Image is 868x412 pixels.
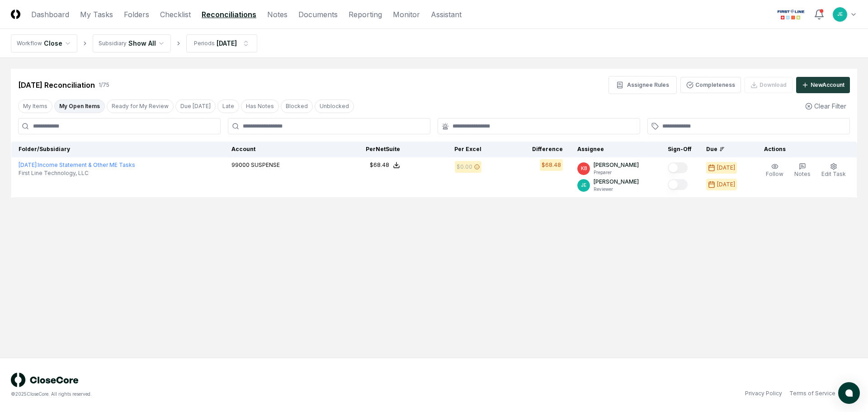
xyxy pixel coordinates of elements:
button: My Items [18,99,52,113]
p: Reviewer [594,186,639,193]
img: Logo [11,9,20,19]
th: Per NetSuite [326,142,407,157]
div: 1 / 75 [99,81,109,89]
div: Actions [757,145,850,153]
div: $68.48 [542,161,561,169]
th: Sign-Off [660,142,699,157]
a: Folders [124,9,149,20]
span: Edit Task [821,170,846,177]
button: Mark complete [668,179,688,190]
button: Unblocked [315,99,354,113]
div: [DATE] Reconciliation [18,80,95,90]
a: Notes [267,9,288,20]
span: Follow [766,170,783,177]
div: Subsidiary [99,39,127,47]
a: Monitor [393,9,420,20]
span: KB [581,165,587,172]
span: 99000 [231,161,250,168]
button: $68.48 [370,161,400,169]
div: Periods [194,39,215,47]
button: My Open Items [54,99,105,113]
img: logo [11,373,79,387]
th: Folder/Subsidiary [11,142,224,157]
button: Edit Task [820,161,848,180]
button: Late [217,99,239,113]
img: First Line Technology logo [775,7,807,22]
button: Has Notes [241,99,279,113]
div: Account [231,145,319,153]
button: Notes [793,161,812,180]
button: atlas-launcher [838,382,860,404]
th: Assignee [570,142,660,157]
div: $0.00 [457,163,472,171]
a: My Tasks [80,9,113,20]
a: [DATE]:Income Statement & Other ME Tasks [19,161,135,168]
span: JE [837,11,843,18]
div: [DATE] [717,180,735,189]
button: Assignee Rules [609,76,677,94]
div: $68.48 [370,161,389,169]
a: Reporting [349,9,382,20]
div: [DATE] [217,38,237,48]
div: Workflow [17,39,42,47]
span: [DATE] : [19,161,38,168]
a: Documents [298,9,338,20]
button: Due Today [175,99,216,113]
div: Due [706,145,742,153]
p: [PERSON_NAME] [594,178,639,186]
button: Follow [764,161,785,180]
a: Assistant [431,9,462,20]
a: Terms of Service [789,389,835,398]
button: Blocked [281,99,313,113]
div: © 2025 CloseCore. All rights reserved. [11,391,434,398]
a: Checklist [160,9,191,20]
th: Difference [489,142,570,157]
button: Ready for My Review [107,99,174,113]
a: Dashboard [31,9,69,20]
span: Notes [794,170,811,177]
span: First Line Technology, LLC [19,169,89,177]
button: Completeness [680,77,741,93]
div: [DATE] [717,164,735,172]
button: JE [832,6,848,23]
a: Privacy Policy [745,389,782,398]
p: [PERSON_NAME] [594,161,639,169]
th: Per Excel [407,142,489,157]
nav: breadcrumb [11,34,257,52]
a: Reconciliations [202,9,256,20]
button: Clear Filter [802,98,850,114]
button: Periods[DATE] [186,34,257,52]
button: Mark complete [668,162,688,173]
span: SUSPENSE [251,161,280,168]
div: New Account [811,81,844,89]
button: NewAccount [796,77,850,93]
p: Preparer [594,169,639,176]
span: JE [581,182,586,189]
